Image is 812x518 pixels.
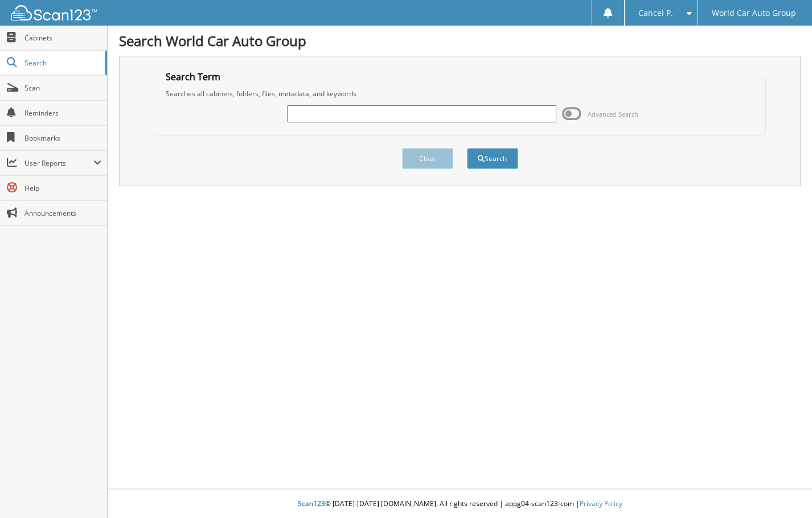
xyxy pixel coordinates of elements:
[588,110,638,118] span: Advanced Search
[160,89,760,98] div: Searches all cabinets, folders, files, metadata, and keywords
[580,499,622,508] a: Privacy Policy
[108,490,812,518] div: © [DATE]-[DATE] [DOMAIN_NAME]. All rights reserved | appg04-scan123-com |
[24,158,93,168] span: User Reports
[24,183,101,193] span: Help
[755,463,812,518] iframe: Chat Widget
[24,33,101,43] span: Cabinets
[24,208,101,218] span: Announcements
[24,108,101,118] span: Reminders
[160,71,226,83] legend: Search Term
[24,58,100,68] span: Search
[712,10,796,17] span: World Car Auto Group
[638,10,673,17] span: Cancel P.
[402,148,453,169] button: Clear
[24,83,101,93] span: Scan
[24,133,101,143] span: Bookmarks
[11,5,97,20] img: scan123-logo-white.svg
[298,499,325,508] span: Scan123
[119,31,801,50] h1: Search World Car Auto Group
[467,148,518,169] button: Search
